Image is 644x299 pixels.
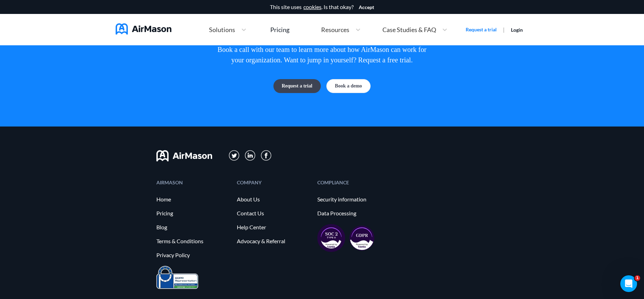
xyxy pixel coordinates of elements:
a: Advocacy & Referral [237,238,310,244]
a: Pricing [156,210,230,216]
a: About Us [237,196,310,202]
a: Privacy Policy [156,252,230,258]
img: AirMason Logo [116,23,171,34]
span: Resources [321,26,349,33]
img: soc2-17851990f8204ed92eb8cdb2d5e8da73.svg [317,224,345,252]
div: COMPANY [237,180,310,185]
button: Book a demo [326,79,371,93]
div: Pricing [270,26,289,33]
a: Data Processing [317,210,391,216]
img: svg+xml;base64,PD94bWwgdmVyc2lvbj0iMS4wIiBlbmNvZGluZz0iVVRGLTgiPz4KPHN2ZyB3aWR0aD0iMzBweCIgaGVpZ2... [261,150,271,161]
a: Home [156,196,230,202]
span: Solutions [209,26,235,33]
button: Accept cookies [359,5,374,10]
a: Help Center [237,224,310,230]
span: | [503,26,505,33]
a: Security information [317,196,391,202]
div: AIRMASON [156,180,230,185]
button: Request a trial [273,79,321,93]
img: svg+xml;base64,PD94bWwgdmVyc2lvbj0iMS4wIiBlbmNvZGluZz0iVVRGLTgiPz4KPHN2ZyB3aWR0aD0iMzFweCIgaGVpZ2... [245,150,256,161]
img: svg+xml;base64,PHN2ZyB3aWR0aD0iMTYwIiBoZWlnaHQ9IjMyIiB2aWV3Qm94PSIwIDAgMTYwIDMyIiBmaWxsPSJub25lIi... [156,150,212,161]
a: Terms & Conditions [156,238,230,244]
a: Login [511,27,523,33]
img: prighter-certificate-eu-7c0b0bead1821e86115914626e15d079.png [156,266,198,289]
span: 1 [635,275,640,281]
p: Book a call with our team to learn more about how AirMason can work for your organization. Want t... [211,44,434,65]
img: gdpr-98ea35551734e2af8fd9405dbdaf8c18.svg [349,225,374,251]
img: svg+xml;base64,PD94bWwgdmVyc2lvbj0iMS4wIiBlbmNvZGluZz0iVVRGLTgiPz4KPHN2ZyB3aWR0aD0iMzFweCIgaGVpZ2... [229,150,240,161]
iframe: Intercom live chat [620,275,637,292]
a: Blog [156,224,230,230]
div: COMPLIANCE [317,180,391,185]
a: Contact Us [237,210,310,216]
span: Case Studies & FAQ [382,26,436,33]
a: cookies [303,4,321,10]
a: Request a trial [466,26,497,33]
a: Pricing [270,23,289,36]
